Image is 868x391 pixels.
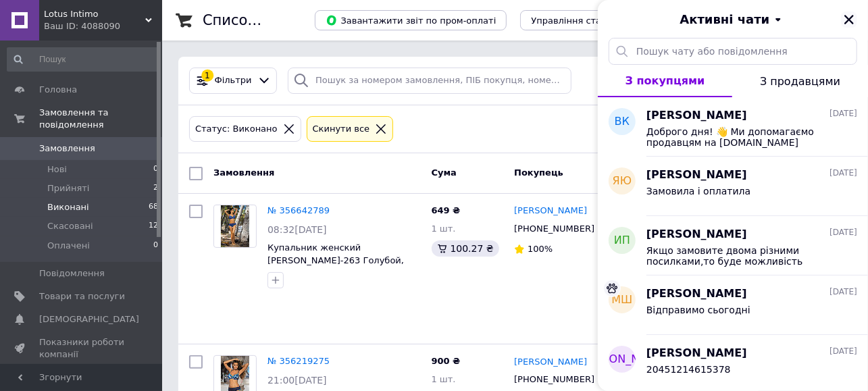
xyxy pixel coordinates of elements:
[646,108,747,124] span: [PERSON_NAME]
[315,10,507,30] button: Завантажити звіт по пром-оплаті
[514,356,587,369] a: [PERSON_NAME]
[39,313,139,325] span: [DEMOGRAPHIC_DATA]
[598,276,868,335] button: МШ[PERSON_NAME][DATE]Відправимо сьогодні
[511,371,597,388] div: [PHONE_NUMBER]
[203,12,340,28] h1: Список замовлень
[841,11,857,28] button: Закрити
[829,227,857,238] span: [DATE]
[432,356,461,366] span: 900 ₴
[613,174,632,189] span: ЯЮ
[520,10,645,30] button: Управління статусами
[511,220,597,238] div: [PHONE_NUMBER]
[432,167,457,178] span: Cума
[47,240,90,252] span: Оплачені
[39,84,77,96] span: Головна
[215,74,252,87] span: Фільтри
[149,220,158,232] span: 12
[153,163,158,176] span: 0
[432,240,499,257] div: 100.27 ₴
[646,167,747,183] span: [PERSON_NAME]
[221,205,249,247] img: Фото товару
[193,122,280,136] div: Статус: Виконано
[39,142,95,155] span: Замовлення
[267,375,327,386] span: 21:00[DATE]
[646,346,747,361] span: [PERSON_NAME]
[39,290,125,303] span: Товари та послуги
[267,356,330,366] a: № 356219275
[44,8,145,20] span: Lotus Intimo
[646,227,747,242] span: [PERSON_NAME]
[514,167,563,178] span: Покупець
[153,240,158,252] span: 0
[149,201,158,213] span: 68
[760,75,840,88] span: З продавцями
[829,346,857,357] span: [DATE]
[646,305,750,315] span: Відправимо сьогодні
[598,65,732,97] button: З покупцями
[646,186,750,197] span: Замовила і оплатила
[732,65,868,97] button: З продавцями
[310,122,373,136] div: Cкинути все
[432,205,461,215] span: 649 ₴
[326,14,496,26] span: Завантажити звіт по пром-оплаті
[39,107,162,131] span: Замовлення та повідомлення
[432,374,456,384] span: 1 шт.
[47,201,89,213] span: Виконані
[432,224,456,234] span: 1 шт.
[626,74,705,87] span: З покупцями
[829,286,857,298] span: [DATE]
[615,114,630,130] span: ВК
[267,224,327,235] span: 08:32[DATE]
[267,205,330,215] a: № 356642789
[646,126,838,148] span: Доброго дня! 👋 Ми допомагаємо продавцям на [DOMAIN_NAME] просувати свої магазини та покращувати в...
[267,242,404,278] a: Купальник женский [PERSON_NAME]-263 Голубой, 90D/XL
[39,336,125,361] span: Показники роботи компанії
[680,11,769,28] span: Активні чати
[609,38,857,65] input: Пошук чату або повідомлення
[514,205,587,217] a: [PERSON_NAME]
[531,16,634,26] span: Управління статусами
[646,364,731,375] span: 20451214615378
[636,11,830,28] button: Активні чати
[829,108,857,120] span: [DATE]
[598,97,868,157] button: ВК[PERSON_NAME][DATE]Доброго дня! 👋 Ми допомагаємо продавцям на [DOMAIN_NAME] просувати свої мага...
[646,286,747,302] span: [PERSON_NAME]
[213,205,257,248] a: Фото товару
[288,68,571,94] input: Пошук за номером замовлення, ПІБ покупця, номером телефону, Email, номером накладної
[598,216,868,276] button: ИП[PERSON_NAME][DATE]Якщо замовите двома різними посилками,то буде можливість лишити і оплатити т...
[47,220,93,232] span: Скасовані
[528,244,553,254] span: 100%
[598,157,868,216] button: ЯЮ[PERSON_NAME][DATE]Замовила і оплатила
[7,47,159,72] input: Пошук
[44,20,162,32] div: Ваш ID: 4088090
[612,292,633,308] span: МШ
[614,233,630,249] span: ИП
[829,167,857,179] span: [DATE]
[47,182,89,194] span: Прийняті
[646,245,838,267] span: Якщо замовите двома різними посилками,то буде можливість лишити і оплатити тільки той,що підійде,...
[153,182,158,194] span: 2
[201,70,213,82] div: 1
[578,352,667,367] span: [PERSON_NAME]
[213,167,274,178] span: Замовлення
[47,163,67,176] span: Нові
[39,267,105,280] span: Повідомлення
